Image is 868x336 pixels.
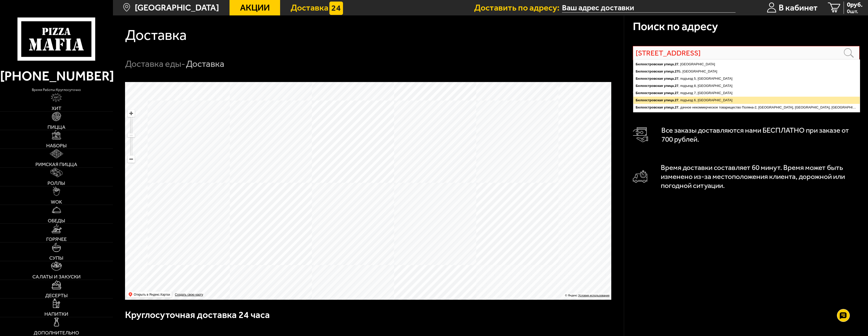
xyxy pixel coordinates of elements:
span: Салаты и закуски [32,274,81,279]
span: WOK [51,199,62,205]
span: Хит [52,106,61,111]
h3: Круглосуточная доставка 24 часа [125,308,612,330]
ymaps: улица [664,91,674,95]
span: Напитки [44,312,68,317]
ymaps: Белоостровская [636,69,663,73]
ymaps: , , подъезд 5, [GEOGRAPHIC_DATA] [633,75,860,82]
a: Условия использования [578,294,609,297]
div: Доставка [186,58,224,70]
ymaps: , , дачное некоммерческое товарищество Поляна-2, [GEOGRAPHIC_DATA], [GEOGRAPHIC_DATA], [GEOGRAPHI... [633,104,860,111]
span: Санкт-Петербург, Белоостровская улица, 27, подъезд 6 [562,3,736,13]
h3: Условия доставки [633,101,860,111]
span: Обеды [48,218,65,223]
ymaps: 27 [675,84,678,88]
ymaps: улица [664,84,674,88]
ymaps: Белоостровская [636,77,663,80]
span: Горячее [46,237,67,242]
span: 0 руб. [847,2,863,8]
ymaps: улица [664,62,674,66]
span: Римская пицца [35,162,77,167]
span: Дополнительно [34,330,79,335]
ymaps: 27 [675,62,678,66]
ymaps: , Б, [GEOGRAPHIC_DATA] [633,68,860,75]
input: Ваш адрес доставки [562,3,736,13]
ymaps: , , подъезд 7, [GEOGRAPHIC_DATA] [633,89,860,97]
img: Автомобиль доставки [633,170,647,183]
ymaps: Белоостровская [636,91,663,95]
ymaps: Белоостровская [636,84,663,88]
input: Введите название улицы [633,46,860,60]
ymaps: 27 [675,105,678,109]
ymaps: , , подъезд 8, [GEOGRAPHIC_DATA] [633,82,860,89]
img: Оплата доставки [633,127,648,142]
ymaps: , , [GEOGRAPHIC_DATA] [633,61,860,68]
ymaps: © Яндекс [565,294,577,297]
h3: Поиск по адресу [633,21,718,32]
ymaps: 27 [675,77,678,80]
span: 0 шт. [847,8,863,14]
a: Доставка еды- [125,58,185,69]
ymaps: 27 [675,91,678,95]
img: 15daf4d41897b9f0e9f617042186c801.svg [329,2,343,15]
ymaps: 27 [675,69,678,73]
p: Все заказы доставляются нами БЕСПЛАТНО при заказе от 700 рублей. [661,126,859,144]
span: Десерты [45,293,68,298]
h1: Доставка [125,28,187,42]
span: [GEOGRAPHIC_DATA] [135,3,219,12]
a: Создать свою карту [174,293,204,297]
span: Пицца [47,125,65,130]
span: Наборы [46,143,67,148]
ymaps: Открыть в Яндекс.Картах [134,292,170,298]
ymaps: улица [664,105,674,109]
ymaps: Белоостровская [636,98,663,102]
span: В кабинет [779,3,818,12]
span: Супы [49,256,63,261]
span: Доставка [291,3,328,12]
p: Доставка по данному адресу будет доступна с 21:16 [633,67,860,75]
span: Доставить по адресу: [474,3,562,12]
ymaps: улица [664,98,674,102]
ymaps: , , подъезд 6, [GEOGRAPHIC_DATA] [633,97,860,104]
ymaps: Открыть в Яндекс.Картах [127,292,172,298]
ymaps: Белоостровская [636,105,663,109]
p: Время доставки составляет 60 минут. Время может быть изменено из-за местоположения клиента, дорож... [661,163,859,190]
ymaps: улица [664,77,674,80]
ymaps: улица [664,69,674,73]
span: Акции [240,3,270,12]
ymaps: Белоостровская [636,62,663,66]
ymaps: 27 [675,98,678,102]
span: Роллы [47,181,65,186]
